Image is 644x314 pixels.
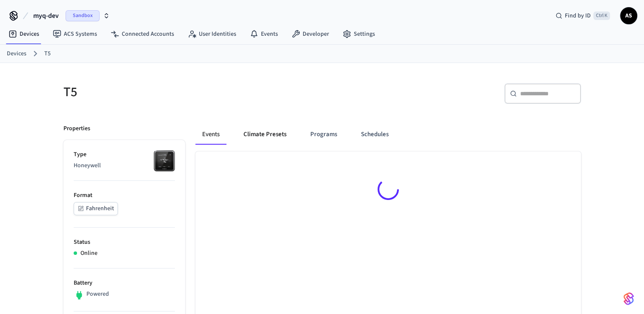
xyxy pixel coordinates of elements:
[74,150,175,159] p: Type
[303,124,344,145] button: Programs
[63,83,317,101] h5: T5
[66,10,100,21] span: Sandbox
[2,26,46,42] a: Devices
[74,238,175,247] p: Status
[74,279,175,288] p: Battery
[285,26,336,42] a: Developer
[565,11,591,20] span: Find by ID
[593,11,610,20] span: Ctrl K
[104,26,181,42] a: Connected Accounts
[181,26,243,42] a: User Identities
[621,8,636,23] span: AS
[44,49,51,58] a: T5
[195,124,226,145] button: Events
[74,161,175,170] p: Honeywell
[354,124,395,145] button: Schedules
[336,26,382,42] a: Settings
[63,124,90,133] p: Properties
[620,7,637,24] button: AS
[33,11,59,21] span: myq-dev
[74,202,118,215] button: Fahrenheit
[80,249,97,258] p: Online
[549,8,617,23] div: Find by IDCtrl K
[46,26,104,42] a: ACS Systems
[7,49,26,58] a: Devices
[154,150,175,171] img: honeywell_t5t6
[624,292,634,305] img: SeamLogoGradient.69752ec5.svg
[237,124,293,145] button: Climate Presets
[74,191,175,200] p: Format
[243,26,285,42] a: Events
[86,290,109,299] p: Powered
